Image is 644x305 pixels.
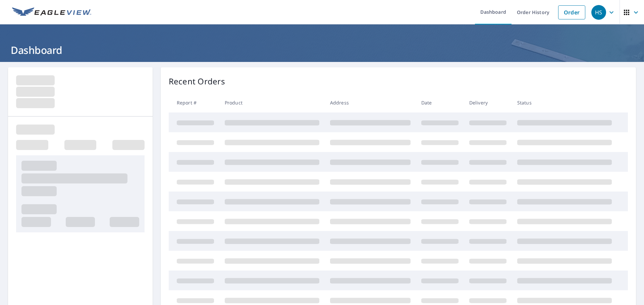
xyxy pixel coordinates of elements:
[325,93,416,112] th: Address
[12,7,91,17] img: EV Logo
[219,93,325,112] th: Product
[416,93,464,112] th: Date
[8,43,636,57] h1: Dashboard
[512,93,617,112] th: Status
[169,75,225,87] p: Recent Orders
[169,93,219,112] th: Report #
[558,5,585,19] a: Order
[464,93,512,112] th: Delivery
[591,5,606,20] div: HS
